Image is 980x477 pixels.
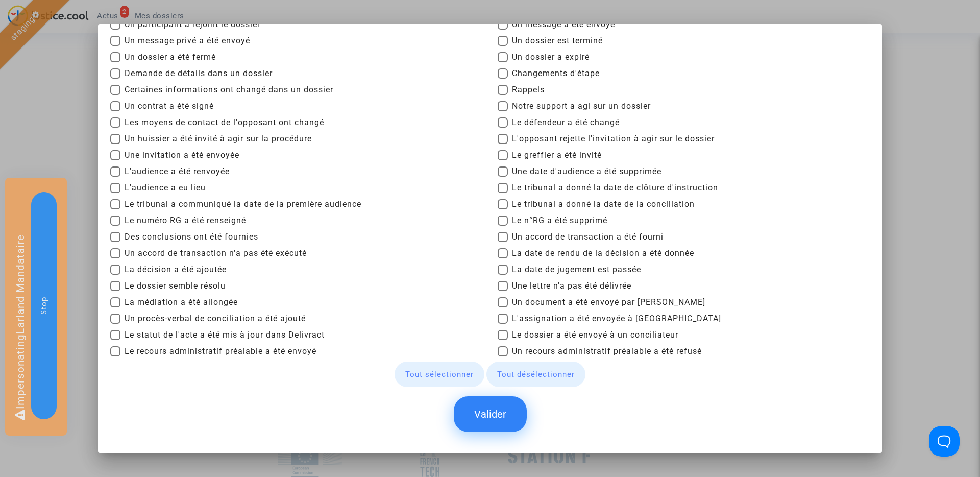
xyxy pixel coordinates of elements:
[512,116,620,129] span: Le défendeur a été changé
[125,67,273,80] span: Demande de détails dans un dossier
[512,313,721,325] span: L'assignation a été envoyée à [GEOGRAPHIC_DATA]
[512,329,678,341] span: Le dossier a été envoyé à un conciliateur
[512,149,602,161] span: Le greffier a été invité
[395,362,484,387] button: Tout sélectionner
[125,51,216,63] span: Un dossier a été fermé
[512,280,631,292] span: Une lettre n'a pas été délivrée
[125,280,226,292] span: Le dossier semble résolu
[486,362,585,387] button: Tout désélectionner
[454,396,527,432] button: Valider
[125,329,325,341] span: Le statut de l'acte a été mis à jour dans Delivract
[125,165,230,178] span: L'audience a été renvoyée
[512,182,718,194] span: Le tribunal a donné la date de clôture d'instruction
[5,178,67,436] div: Impersonating
[512,165,661,178] span: Une date d'audience a été supprimée
[125,296,238,308] span: La médiation a été allongée
[512,35,603,47] span: Un dossier est terminé
[512,247,694,259] span: La date de rendu de la décision a été donnée
[125,18,260,31] span: Un participant a rejoint le dossier
[512,231,664,243] span: Un accord de transaction a été fourni
[125,182,206,194] span: L'audience a eu lieu
[512,100,651,112] span: Notre support a agi sur un dossier
[125,214,246,227] span: Le numéro RG a été renseigné
[512,18,615,31] span: Un message a été envoyé
[125,133,312,145] span: Un huissier a été invité à agir sur la procédure
[125,116,324,129] span: Les moyens de contact de l'opposant ont changé
[512,51,590,63] span: Un dossier a expiré
[512,84,545,96] span: Rappels
[125,264,227,276] span: La décision a été ajoutée
[125,84,333,96] span: Certaines informations ont changé dans un dossier
[512,345,702,357] span: Un recours administratif préalable a été refusé
[512,67,600,80] span: Changements d'étape
[125,198,361,210] span: Le tribunal a communiqué la date de la première audience
[512,296,705,308] span: Un document a été envoyé par [PERSON_NAME]
[125,247,307,259] span: Un accord de transaction n'a pas été exécuté
[125,313,306,325] span: Un procès-verbal de conciliation a été ajouté
[125,149,239,161] span: Une invitation a été envoyée
[39,297,48,315] span: Stop
[512,214,607,227] span: Le n°RG a été supprimé
[512,133,715,145] span: L'opposant rejette l'invitation à agir sur le dossier
[929,426,960,457] iframe: Help Scout Beacon - Open
[512,264,641,276] span: La date de jugement est passée
[125,231,258,243] span: Des conclusions ont été fournies
[512,198,695,210] span: Le tribunal a donné la date de la conciliation
[125,35,250,47] span: Un message privé a été envoyé
[125,345,316,357] span: Le recours administratif préalable a été envoyé
[125,100,214,112] span: Un contrat a été signé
